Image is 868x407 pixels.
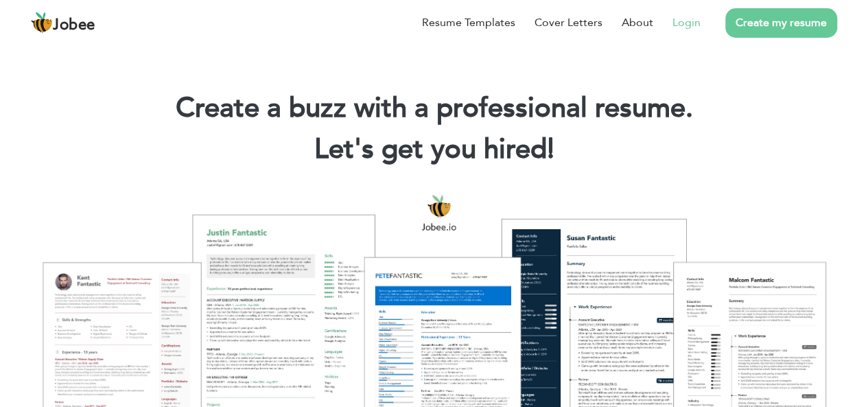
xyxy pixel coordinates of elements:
[31,12,53,34] img: jobee.io
[548,130,554,168] span: |
[535,14,602,31] a: Cover Letters
[382,130,554,168] span: get you hired!
[21,91,847,126] h1: Create a buzz with a professional resume.
[622,14,653,31] a: About
[725,8,837,38] a: Create my resume
[31,12,95,34] a: Jobee
[53,18,95,33] span: Jobee
[422,14,515,31] a: Resume Templates
[21,132,847,167] h2: Let's
[672,14,701,31] a: Login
